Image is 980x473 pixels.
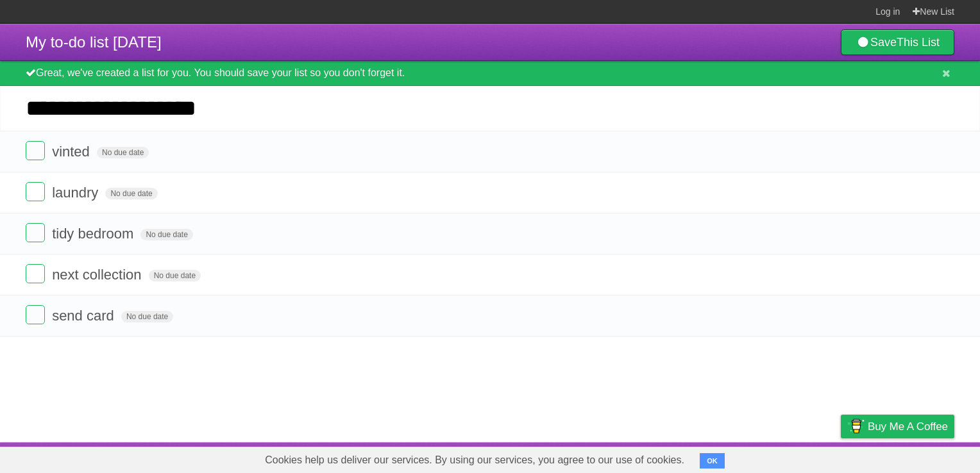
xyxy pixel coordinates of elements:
label: Done [26,305,45,324]
b: This List [897,36,940,49]
a: Developers [713,445,765,470]
span: next collection [52,267,144,283]
span: No due date [121,311,173,322]
img: Buy me a coffee [847,415,865,437]
span: tidy bedroom [52,226,137,242]
span: No due date [97,147,149,158]
a: SaveThis List [841,29,954,55]
label: Done [26,182,45,201]
span: No due date [149,270,201,281]
span: vinted [52,144,93,160]
span: laundry [52,185,101,201]
span: send card [52,308,117,324]
span: No due date [140,229,192,240]
label: Done [26,141,45,160]
a: Suggest a feature [874,445,954,470]
a: About [670,445,697,470]
a: Terms [781,445,809,470]
span: My to-do list [DATE] [26,33,162,51]
a: Buy me a coffee [841,415,954,438]
a: Privacy [824,445,857,470]
label: Done [26,264,45,283]
label: Done [26,223,45,242]
button: OK [700,453,725,469]
span: No due date [105,188,157,199]
span: Buy me a coffee [868,415,948,438]
span: Cookies help us deliver our services. By using our services, you agree to our use of cookies. [252,447,697,473]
